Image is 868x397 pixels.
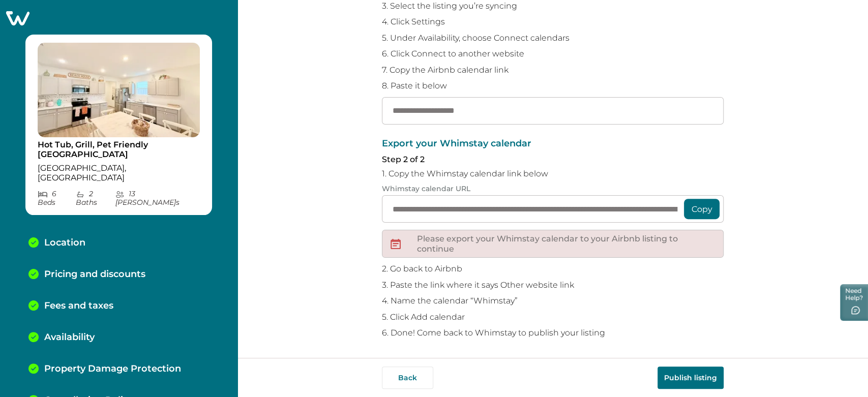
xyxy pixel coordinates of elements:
[38,43,200,137] img: propertyImage_Hot Tub, Grill, Pet Friendly Beach House Downtown
[382,280,724,290] p: 3. Paste the link where it says Other website link
[382,169,724,179] p: 1. Copy the Whimstay calendar link below
[382,328,724,338] p: 6. Done! Come back to Whimstay to publish your listing
[38,140,200,160] p: Hot Tub, Grill, Pet Friendly [GEOGRAPHIC_DATA]
[382,264,724,274] p: 2. Go back to Airbnb
[382,17,724,27] p: 4. Click Settings
[684,199,720,219] button: Copy
[382,65,724,75] p: 7. Copy the Airbnb calendar link
[382,296,724,306] p: 4. Name the calendar “Whimstay”
[44,363,181,375] p: Property Damage Protection
[417,234,715,254] p: Please export your Whimstay calendar to your Airbnb listing to continue
[382,33,724,43] p: 5. Under Availability, choose Connect calendars
[38,163,200,183] p: [GEOGRAPHIC_DATA], [GEOGRAPHIC_DATA]
[382,312,724,322] p: 5. Click Add calendar
[382,155,724,165] p: Step 2 of 2
[38,190,76,207] p: 6 Bed s
[382,139,724,149] p: Export your Whimstay calendar
[382,81,724,91] p: 8. Paste it below
[657,367,724,389] button: Publish listing
[44,300,113,312] p: Fees and taxes
[115,190,200,207] p: 13 [PERSON_NAME] s
[44,269,145,280] p: Pricing and discounts
[76,190,115,207] p: 2 Bath s
[382,49,724,59] p: 6. Click Connect to another website
[382,1,724,11] p: 3. Select the listing you’re syncing
[44,237,85,249] p: Location
[382,185,724,193] p: Whimstay calendar URL
[382,367,433,389] button: Back
[44,332,95,343] p: Availability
